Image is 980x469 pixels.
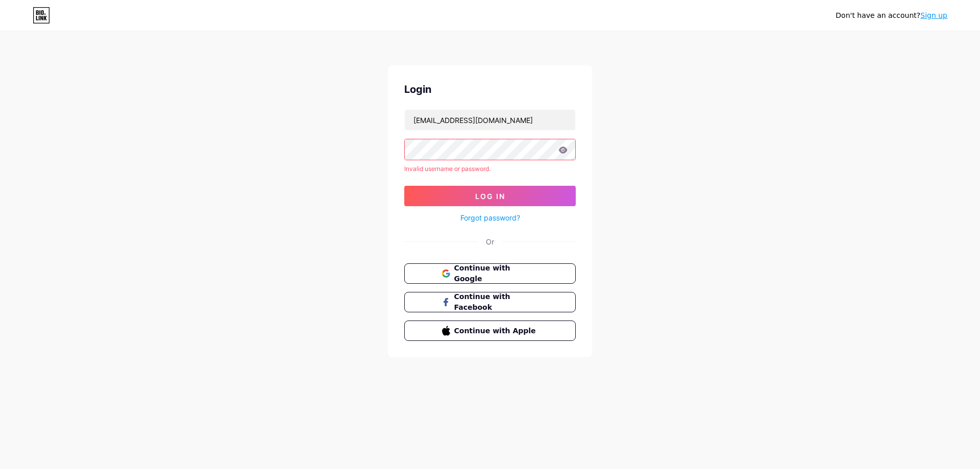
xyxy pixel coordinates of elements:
[920,11,947,19] a: Sign up
[404,320,576,341] button: Continue with Apple
[404,164,576,174] div: Invalid username or password.
[836,10,947,21] div: Don't have an account?
[404,263,576,284] button: Continue with Google
[454,326,538,336] span: Continue with Apple
[486,236,494,247] div: Or
[454,263,538,284] span: Continue with Google
[475,192,505,201] span: Log In
[404,186,576,206] button: Log In
[404,292,576,312] button: Continue with Facebook
[460,212,520,223] a: Forgot password?
[405,110,575,130] input: Username
[454,291,538,313] span: Continue with Facebook
[404,82,576,97] div: Login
